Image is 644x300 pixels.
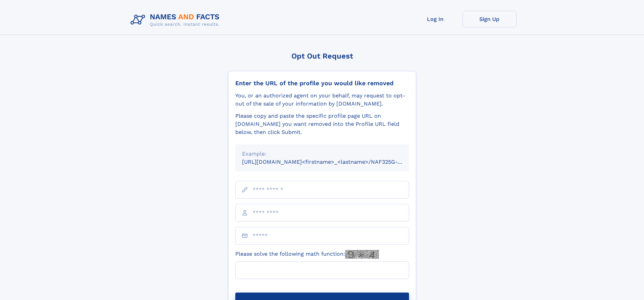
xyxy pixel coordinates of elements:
[235,112,409,136] div: Please copy and paste the specific profile page URL on [DOMAIN_NAME] you want removed into the Pr...
[128,11,225,29] img: Logo Names and Facts
[462,11,517,27] a: Sign Up
[242,159,422,165] small: [URL][DOMAIN_NAME]<firstname>_<lastname>/NAF325G-xxxxxxxx
[242,150,402,158] div: Example:
[235,79,409,87] div: Enter the URL of the profile you would like removed
[235,92,409,108] div: You, or an authorized agent on your behalf, may request to opt-out of the sale of your informatio...
[408,11,462,27] a: Log In
[235,250,379,259] label: Please solve the following math function:
[228,52,416,60] div: Opt Out Request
